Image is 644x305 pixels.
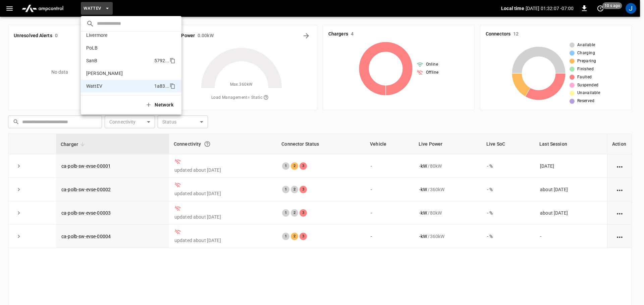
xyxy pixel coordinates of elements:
div: copy [169,57,176,65]
p: PoLB [86,45,98,51]
p: [PERSON_NAME] [86,70,123,77]
p: SanB [86,57,98,64]
p: WattEV [86,83,102,89]
button: Network [141,98,179,112]
div: copy [169,82,176,90]
p: Livermore [86,32,107,39]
